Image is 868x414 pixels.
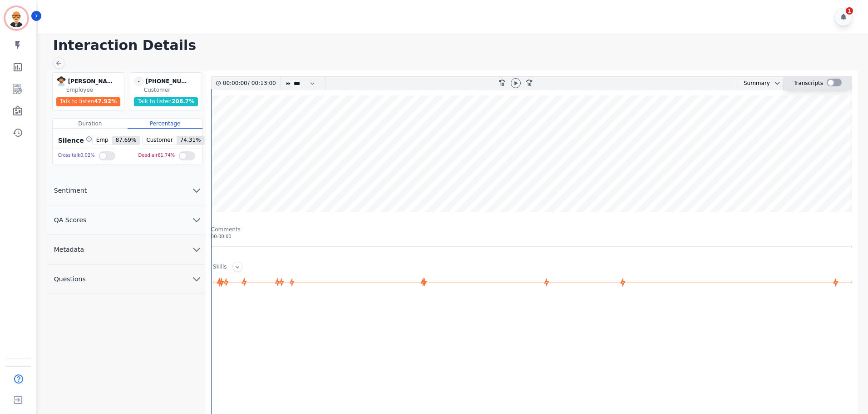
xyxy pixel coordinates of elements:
span: Emp [93,136,112,145]
div: Silence [56,136,92,145]
div: Transcripts [794,77,823,90]
button: QA Scores chevron down [47,205,206,235]
span: Metadata [47,245,91,254]
div: Talk to listen [56,97,121,106]
span: 74.31 % [177,136,205,145]
div: / [223,77,278,90]
div: Dead air 61.74 % [138,149,175,162]
div: Percentage [128,119,202,129]
span: 208.7 % [172,98,194,105]
svg: chevron down [191,244,202,255]
div: Customer [144,86,200,94]
div: 00:00:00 [211,233,852,240]
img: Bordered avatar [5,7,27,29]
svg: chevron down [774,80,781,87]
div: Summary [736,77,770,90]
h1: Interaction Details [53,37,859,54]
div: Employee [66,86,122,94]
div: Cross talk 0.02 % [58,149,95,162]
button: Questions chevron down [47,264,206,294]
span: 87.69 % [112,136,140,145]
button: chevron down [770,80,781,87]
div: Comments [211,226,852,233]
div: Talk to listen [134,97,198,106]
span: Customer [143,136,176,145]
div: Duration [53,119,128,129]
div: [PERSON_NAME] [68,76,113,86]
div: 1 [846,7,853,15]
span: - [134,76,144,86]
button: Sentiment chevron down [47,176,206,205]
svg: chevron down [191,274,202,284]
span: 47.92 % [94,98,117,105]
button: Metadata chevron down [47,235,206,264]
span: QA Scores [47,215,94,224]
span: Questions [47,274,93,284]
div: 00:00:00 [223,77,248,90]
div: 00:13:00 [250,77,275,90]
svg: chevron down [191,185,202,196]
div: Skills [213,263,227,272]
span: Sentiment [47,186,94,195]
div: [PHONE_NUMBER] [146,76,191,86]
svg: chevron down [191,214,202,225]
